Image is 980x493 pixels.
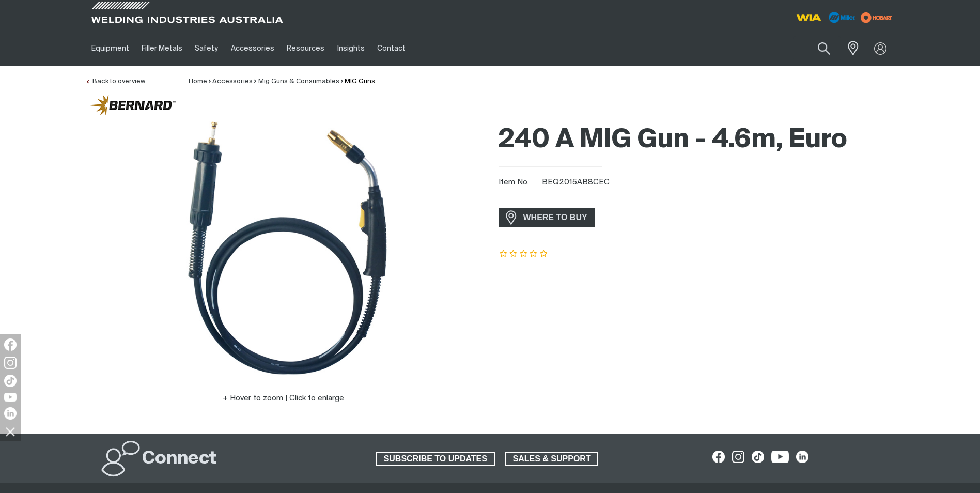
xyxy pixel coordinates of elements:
a: Contact [371,30,412,66]
a: Resources [281,30,331,66]
img: Facebook [4,338,17,351]
img: LinkedIn [4,407,17,420]
a: Safety [189,30,224,66]
span: Rating: {0} [499,251,549,258]
img: 240 A MIG Gun - 4.6m, Euro [154,118,413,377]
a: Back to overview [85,78,145,85]
a: Mig Guns & Consumables [258,78,339,85]
a: Accessories [212,78,253,85]
a: Filler Metals [135,30,189,66]
img: TikTok [4,375,17,387]
img: hide socials [2,423,19,440]
a: WHERE TO BUY [499,208,595,227]
span: SALES & SUPPORT [506,452,598,466]
button: Hover to zoom | Click to enlarge [216,392,350,405]
input: Product name or item number... [793,36,841,60]
img: Instagram [4,357,17,369]
a: SUBSCRIBE TO UPDATES [376,452,495,466]
nav: Main [85,30,693,66]
img: miller [858,10,895,25]
a: Equipment [85,30,135,66]
a: Accessories [225,30,281,66]
nav: Breadcrumb [189,76,375,87]
span: WHERE TO BUY [517,209,594,226]
span: BEQ2015AB8CEC [542,178,610,186]
a: Insights [331,30,370,66]
a: Home [189,78,207,85]
span: Item No. [499,177,540,189]
img: YouTube [4,393,17,402]
span: SUBSCRIBE TO UPDATES [377,452,494,466]
h2: Connect [142,448,216,470]
a: SALES & SUPPORT [505,452,599,466]
button: Search products [806,36,842,60]
h1: 240 A MIG Gun - 4.6m, Euro [499,124,895,157]
a: MIG Guns [345,78,375,85]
